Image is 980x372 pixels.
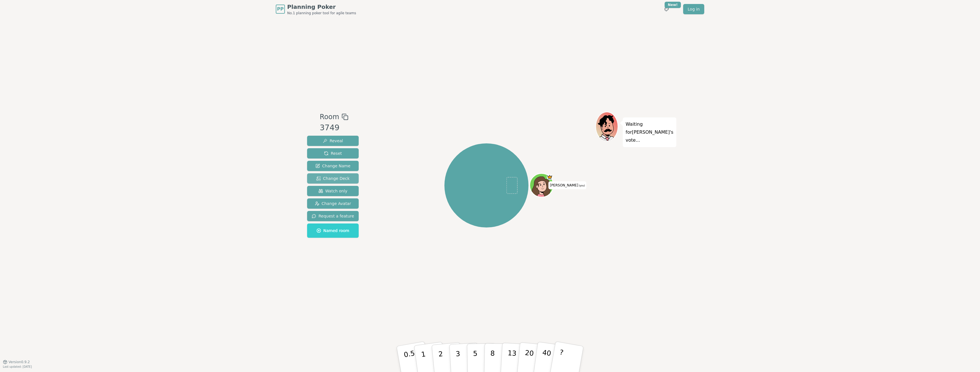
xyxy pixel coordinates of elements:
p: Waiting for [PERSON_NAME] 's vote... [626,120,673,144]
button: Request a feature [307,211,359,221]
a: Log in [683,4,704,14]
span: Ellen is the host [547,174,553,180]
span: Room [320,112,339,122]
button: Change Deck [307,173,359,184]
button: Reset [307,148,359,158]
span: Version 0.9.2 [9,360,30,364]
span: Request a feature [312,213,354,219]
button: Watch only [307,186,359,196]
div: 3749 [320,122,348,134]
span: Planning Poker [287,3,356,11]
div: New! [665,2,681,8]
button: Change Avatar [307,198,359,209]
span: Watch only [318,188,348,194]
span: Reveal [323,138,343,144]
button: Click to change your avatar [530,174,553,196]
button: Change Name [307,161,359,171]
a: PPPlanning PokerNo.1 planning poker tool for agile teams [276,3,356,15]
span: Change Deck [316,176,350,181]
button: Version0.9.2 [3,360,30,364]
button: Reveal [307,136,359,146]
span: Named room [317,228,349,233]
span: Reset [324,151,342,156]
span: Change Avatar [315,201,351,206]
button: New! [661,4,672,14]
span: Change Name [315,163,350,169]
span: Last updated: [DATE] [3,365,32,368]
span: No.1 planning poker tool for agile teams [287,11,356,15]
button: Named room [307,223,359,238]
span: PP [277,6,283,13]
span: Click to change your name [548,181,586,189]
span: (you) [578,184,585,187]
